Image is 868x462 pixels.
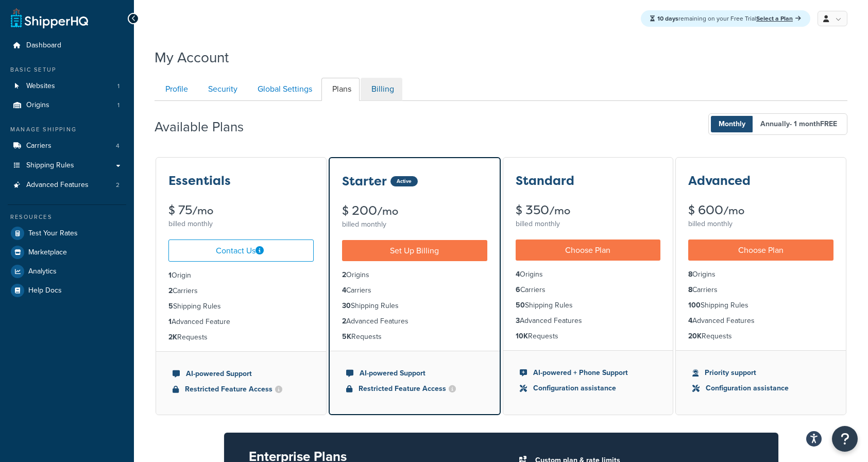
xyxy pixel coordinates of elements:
li: Restricted Feature Access [346,383,483,395]
span: Shipping Rules [26,161,74,170]
li: Origins [516,269,661,280]
h1: My Account [155,47,229,67]
div: Basic Setup [8,65,126,74]
small: /mo [192,203,213,218]
div: billed monthly [342,217,487,232]
h3: Essentials [168,174,231,187]
div: Resources [8,213,126,221]
strong: 4 [342,285,346,296]
a: Profile [155,78,196,101]
li: Advanced Features [688,315,833,327]
strong: 5K [342,331,351,342]
li: Configuration assistance [692,383,829,394]
li: Websites [8,77,126,96]
strong: 6 [516,284,520,295]
div: remaining on your Free Trial [641,10,810,27]
span: Websites [26,82,55,91]
a: Carriers 4 [8,136,126,156]
strong: 2K [168,332,177,343]
span: Annually [753,116,845,132]
span: 1 [117,101,120,110]
li: Advanced Features [342,316,487,327]
a: Set Up Billing [342,240,487,261]
a: Select a Plan [756,14,801,23]
a: Help Docs [8,281,126,300]
div: Manage Shipping [8,125,126,134]
span: Origins [26,101,49,110]
span: Marketplace [28,248,67,257]
strong: 3 [516,315,520,326]
strong: 1 [168,316,172,327]
small: /mo [723,203,744,218]
a: Test Your Rates [8,224,126,243]
a: Dashboard [8,36,126,55]
a: Analytics [8,262,126,281]
span: - 1 month [790,118,837,129]
div: billed monthly [516,217,661,231]
span: Advanced Features [26,181,89,190]
div: $ 600 [688,204,833,217]
li: Carriers [688,284,833,296]
li: Origins [688,269,833,280]
a: Choose Plan [688,239,833,261]
b: FREE [820,118,837,129]
li: Restricted Feature Access [173,384,310,395]
li: Priority support [692,367,829,379]
a: Global Settings [247,78,320,101]
li: Origin [168,270,314,281]
a: Billing [361,78,402,101]
a: Security [197,78,246,101]
li: AI-powered + Phone Support [520,367,657,379]
small: /mo [549,203,570,218]
strong: 2 [342,269,346,280]
div: Active [390,176,418,186]
strong: 50 [516,300,525,311]
strong: 2 [168,285,173,296]
span: Monthly [711,116,753,132]
strong: 1 [168,270,172,281]
li: Requests [688,331,833,342]
strong: 8 [688,269,692,280]
div: billed monthly [688,217,833,231]
li: Origins [342,269,487,281]
strong: 10K [516,331,528,341]
li: Carriers [342,285,487,296]
li: Requests [342,331,487,343]
strong: 10 days [657,14,678,23]
li: Carriers [516,284,661,296]
strong: 100 [688,300,701,311]
strong: 20K [688,331,702,341]
span: Help Docs [28,286,62,295]
a: Contact Us [168,239,314,262]
li: Marketplace [8,243,126,262]
li: Advanced Feature [168,316,314,328]
h3: Standard [516,174,574,187]
a: Shipping Rules [8,156,126,175]
h3: Starter [342,175,387,188]
li: AI-powered Support [173,368,310,380]
a: Plans [321,78,360,101]
a: Choose Plan [516,239,661,261]
li: Carriers [168,285,314,297]
li: Shipping Rules [168,301,314,312]
li: Requests [168,332,314,343]
span: 4 [116,142,120,150]
button: Open Resource Center [832,426,858,452]
h3: Advanced [688,174,751,187]
li: Configuration assistance [520,383,657,394]
li: Origins [8,96,126,115]
a: Websites 1 [8,77,126,96]
strong: 4 [516,269,520,280]
li: Advanced Features [8,176,126,195]
span: Test Your Rates [28,229,78,238]
li: Shipping Rules [342,300,487,312]
small: /mo [377,204,398,218]
strong: 30 [342,300,351,311]
span: Dashboard [26,41,61,50]
div: $ 75 [168,204,314,217]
